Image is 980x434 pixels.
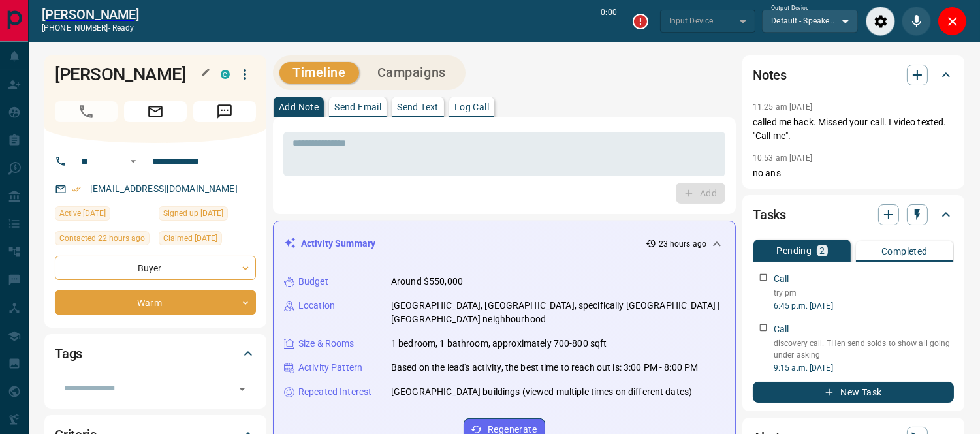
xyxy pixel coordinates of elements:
p: Pending [776,246,812,255]
p: Activity Summary [301,237,375,251]
p: Send Text [397,102,439,112]
p: Call [774,272,789,286]
div: Mon Sep 15 2025 [55,231,152,249]
p: Activity Pattern [298,361,362,375]
p: Call [774,322,789,336]
div: Tasks [753,199,954,230]
p: [GEOGRAPHIC_DATA] buildings (viewed multiple times on different dates) [391,385,692,399]
p: Location [298,299,335,313]
svg: Email Verified [72,185,81,194]
a: [PERSON_NAME] [42,7,139,22]
p: discovery call. THen send solds to show all going under asking [774,337,954,361]
button: Timeline [279,62,359,84]
span: Signed up [DATE] [163,207,223,220]
div: Warm [55,290,256,315]
p: 0:00 [601,7,616,36]
span: Contacted 22 hours ago [59,232,145,245]
div: Tue Aug 19 2025 [159,206,256,225]
p: 11:25 am [DATE] [753,102,813,112]
span: Active [DATE] [59,207,106,220]
div: Default - Speakers (Realtek(R) Audio) [762,10,858,32]
div: Close [938,7,967,36]
div: Audio Settings [866,7,895,36]
div: condos.ca [221,70,230,79]
p: [GEOGRAPHIC_DATA], [GEOGRAPHIC_DATA], specifically [GEOGRAPHIC_DATA] | [GEOGRAPHIC_DATA] neighbou... [391,299,725,326]
p: Based on the lead's activity, the best time to reach out is: 3:00 PM - 8:00 PM [391,361,698,375]
div: Notes [753,59,954,91]
p: no ans [753,166,954,180]
h2: Notes [753,65,787,85]
p: try pm [774,287,954,299]
p: 1 bedroom, 1 bathroom, approximately 700-800 sqft [391,337,607,350]
p: 6:45 p.m. [DATE] [774,300,954,312]
p: 9:15 a.m. [DATE] [774,362,954,374]
div: Activity Summary23 hours ago [284,232,725,256]
div: Mon Sep 15 2025 [55,206,152,225]
h1: [PERSON_NAME] [55,64,201,85]
p: Completed [881,247,928,256]
h2: Tasks [753,204,786,225]
div: Mute [902,7,931,36]
div: Tags [55,338,256,369]
span: Message [193,101,256,122]
p: Send Email [334,102,381,112]
a: [EMAIL_ADDRESS][DOMAIN_NAME] [90,183,238,194]
div: Buyer [55,256,256,280]
p: Add Note [279,102,319,112]
p: [PHONE_NUMBER] - [42,22,139,34]
p: Budget [298,275,328,288]
button: New Task [753,382,954,403]
p: Around $550,000 [391,275,463,288]
p: Log Call [454,102,489,112]
button: Campaigns [364,62,459,84]
p: Repeated Interest [298,385,371,399]
p: 23 hours ago [659,238,706,250]
p: called me back. Missed your call. I video texted. "Call me". [753,116,954,143]
span: Email [124,101,187,122]
div: Sun Sep 14 2025 [159,231,256,249]
p: 2 [819,246,825,255]
h2: Tags [55,343,82,364]
span: Call [55,101,118,122]
label: Output Device [771,4,808,12]
button: Open [125,153,141,169]
span: ready [112,23,134,33]
button: Open [233,380,251,398]
p: 10:53 am [DATE] [753,153,813,163]
p: Size & Rooms [298,337,355,350]
span: Claimed [DATE] [163,232,217,245]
